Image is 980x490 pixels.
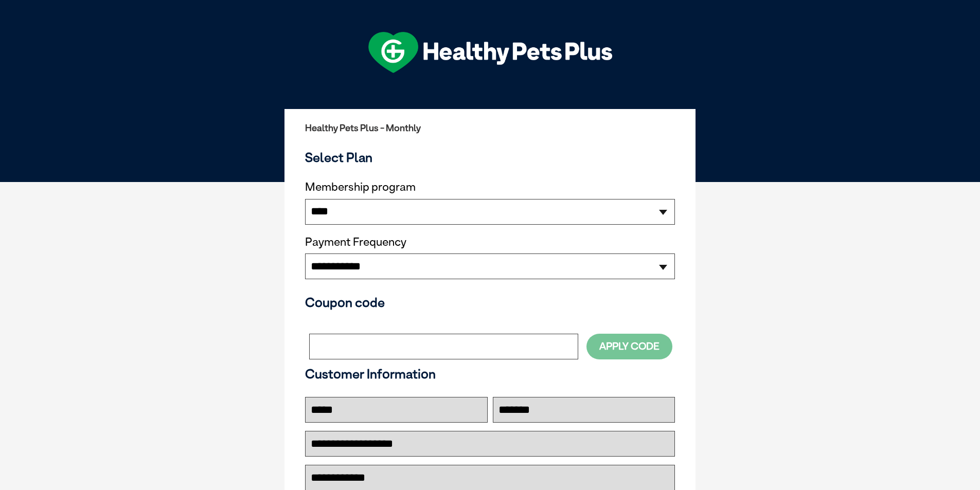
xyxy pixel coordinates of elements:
[305,295,675,310] h3: Coupon code
[305,180,675,194] label: Membership program
[586,334,672,359] button: Apply Code
[305,366,675,382] h3: Customer Information
[305,235,406,249] label: Payment Frequency
[305,150,675,165] h3: Select Plan
[368,32,612,73] img: hpp-logo-landscape-green-white.png
[305,123,675,133] h2: Healthy Pets Plus - Monthly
